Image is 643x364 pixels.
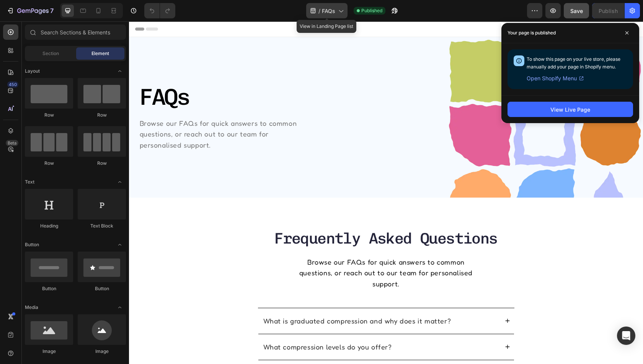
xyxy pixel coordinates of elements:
div: Beta [6,140,18,146]
p: Your page is published [508,29,556,37]
div: Open Intercom Messenger [617,327,635,345]
h2: frequently asked questions [129,207,385,227]
span: Toggle open [114,239,126,251]
span: Section [42,50,59,57]
div: Text Block [78,223,126,229]
div: Row [25,160,73,167]
button: Publish [592,3,624,18]
div: Image [25,348,73,355]
span: Toggle open [114,176,126,188]
div: Undo/Redo [144,3,175,18]
span: Text [25,179,34,185]
div: Row [78,160,126,167]
p: What compression levels do you offer? [134,320,263,331]
p: What is graduated compression and why does it matter? [134,294,322,305]
span: Published [361,7,382,14]
span: Toggle open [114,65,126,77]
span: To show this page on your live store, please manually add your page in Shopify menu. [527,56,620,70]
span: / [318,7,320,15]
div: 450 [7,81,18,88]
span: Media [25,304,38,311]
div: View Live Page [550,106,590,114]
div: Row [78,112,126,119]
p: Browse our FAQs for quick answers to common questions, or reach out to our team for personalised ... [167,235,348,268]
div: Button [78,285,126,292]
span: Toggle open [114,301,126,314]
button: View Live Page [508,102,633,117]
span: Open Shopify Menu [527,74,577,83]
iframe: Design area [129,21,643,364]
div: Button [25,285,73,292]
span: Save [570,8,583,14]
span: Layout [25,68,40,75]
p: 7 [50,6,54,15]
button: 7 [3,3,57,18]
span: Button [25,241,39,248]
span: FAQs [322,7,335,15]
button: Save [564,3,589,18]
div: Heading [25,223,73,229]
div: Image [78,348,126,355]
input: Search Sections & Elements [25,24,126,40]
div: Publish [599,7,618,15]
div: Row [25,112,73,119]
span: Element [91,50,109,57]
